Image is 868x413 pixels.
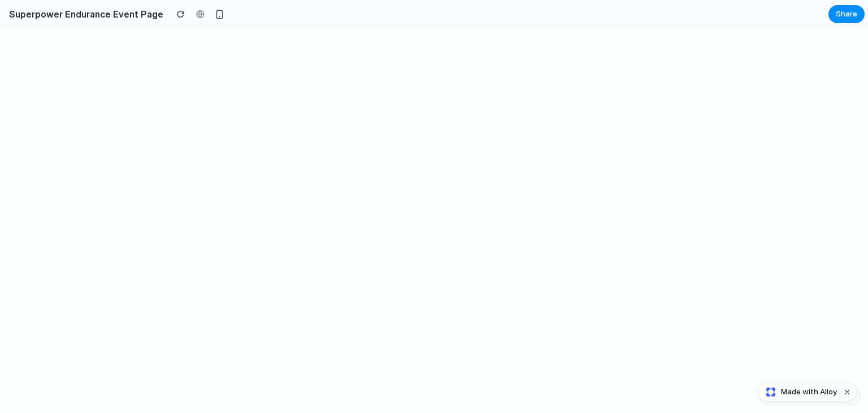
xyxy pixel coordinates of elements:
button: Share [828,5,865,23]
button: Dismiss watermark [840,385,854,399]
span: Share [836,8,857,20]
a: Made with Alloy [758,386,838,398]
h2: Superpower Endurance Event Page [5,7,163,21]
span: Made with Alloy [781,386,837,398]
